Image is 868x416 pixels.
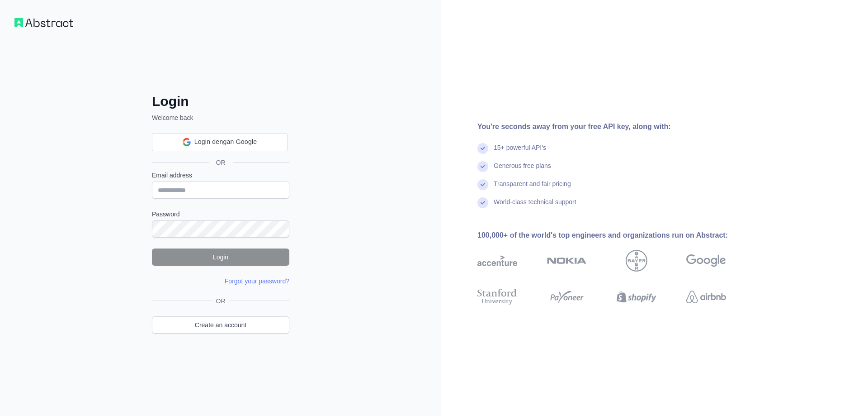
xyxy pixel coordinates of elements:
[209,158,233,167] span: OR
[494,197,576,215] div: World-class technical support
[617,287,656,307] img: shopify
[212,296,229,306] span: OR
[152,133,288,151] div: Login dengan Google
[152,171,289,180] label: Email address
[494,161,551,179] div: Generous free plans
[477,121,755,132] div: You're seconds away from your free API key, along with:
[494,179,571,197] div: Transparent and fair pricing
[14,18,73,27] img: Workflow
[477,230,755,241] div: 100,000+ of the world's top engineers and organizations run on Abstract:
[477,197,488,208] img: check mark
[477,143,488,154] img: check mark
[477,179,488,190] img: check mark
[547,250,587,272] img: nokia
[477,287,517,307] img: stanford university
[225,277,289,285] a: Forgot your password?
[477,161,488,172] img: check mark
[194,137,257,147] span: Login dengan Google
[686,287,726,307] img: airbnb
[152,210,289,219] label: Password
[626,250,647,272] img: bayer
[477,250,517,272] img: accenture
[494,143,546,161] div: 15+ powerful API's
[152,113,289,122] p: Welcome back
[152,249,289,266] button: Login
[547,287,587,307] img: payoneer
[152,93,289,110] h2: Login
[686,250,726,272] img: google
[152,316,289,334] a: Create an account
